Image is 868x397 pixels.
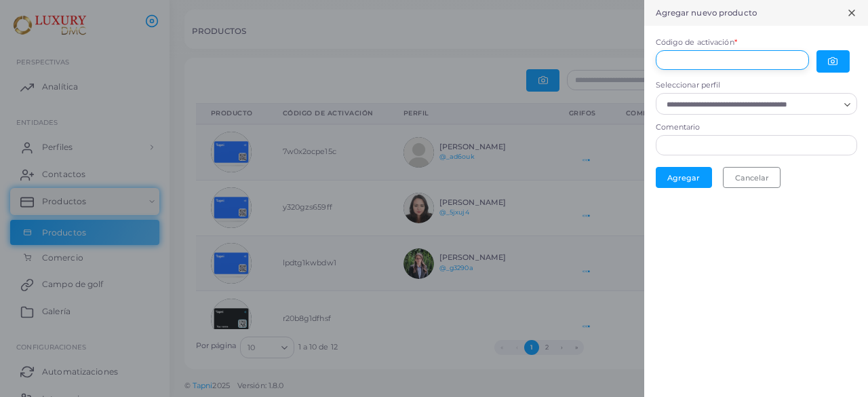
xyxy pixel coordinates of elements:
button: Cancelar [723,167,781,188]
font: Cancelar [735,172,769,182]
font: Agregar [667,172,700,182]
button: Agregar [656,167,712,188]
input: Buscar opción [662,97,839,112]
font: Comentario [656,122,701,132]
font: Seleccionar perfil [656,80,721,90]
font: Código de activación [656,37,734,47]
div: Buscar opción [656,93,857,115]
font: Agregar nuevo producto [656,8,757,18]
